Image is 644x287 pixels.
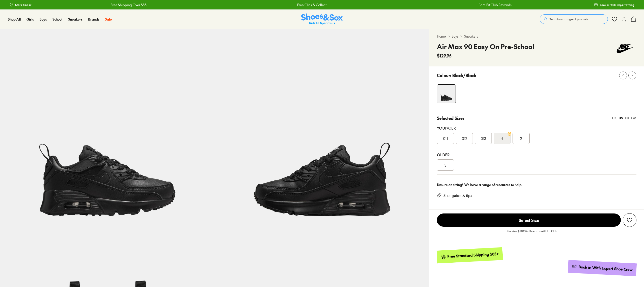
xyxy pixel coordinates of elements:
[88,17,99,22] a: Brands
[39,17,47,22] span: Boys
[437,182,636,187] div: Unsure on sizing? We have a range of resources to help
[443,135,448,141] span: 011
[68,17,83,22] span: Sneakers
[52,17,62,22] a: School
[68,17,83,22] a: Sneakers
[39,17,47,22] a: Boys
[600,3,635,7] span: Book a FREE Expert Fitting
[520,135,522,141] span: 2
[52,17,62,22] span: School
[88,17,99,22] span: Brands
[625,116,629,121] div: EU
[502,135,503,141] s: 1
[301,13,343,25] img: SNS_Logo_Responsive.svg
[444,193,472,198] a: Size guide & tips
[540,14,608,24] button: Search our range of products
[26,17,34,22] span: Girls
[623,213,636,227] button: Add to Wishlist
[619,116,623,121] div: US
[568,260,637,276] a: Book in With Expert Shoe Crew
[8,17,21,22] a: Shop All
[437,72,451,78] p: Colour:
[15,3,31,7] span: Store Finder
[105,17,112,22] a: Sale
[579,264,633,272] div: Book in With Expert Shoe Crew
[215,29,429,244] img: 5-538831_1
[631,116,636,121] div: CM
[447,251,499,259] div: Free Standard Shipping $85+
[437,213,621,227] button: Select Size
[26,17,34,22] a: Girls
[437,125,636,131] div: Younger
[437,85,456,103] img: 4-538830_1
[462,135,467,141] span: 012
[594,0,635,9] a: Book a FREE Expert Fitting
[437,115,464,121] p: Selected Size:
[507,229,557,237] p: Receive $13.00 in Rewards with Fit Club
[437,42,534,52] h4: Air Max 90 Easy On Pre-School
[8,17,21,22] span: Shop All
[549,17,588,21] span: Search our range of products
[437,247,503,263] a: Free Standard Shipping $85+
[464,34,478,39] a: Sneakers
[437,52,452,59] span: $129.95
[109,2,145,7] a: Free Shipping Over $85
[437,213,621,227] span: Select Size
[452,34,458,39] a: Boys
[452,72,476,78] p: Black/Black
[301,13,343,25] a: Shoes & Sox
[295,2,325,7] a: Free Click & Collect
[105,17,112,22] span: Sale
[437,34,636,39] div: > >
[437,34,446,39] a: Home
[9,0,31,9] a: Store Finder
[444,162,446,168] span: 3
[614,42,636,56] img: Vendor logo
[477,2,510,7] a: Earn Fit Club Rewards
[612,116,617,121] div: UK
[437,152,636,157] div: Older
[481,135,486,141] span: 013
